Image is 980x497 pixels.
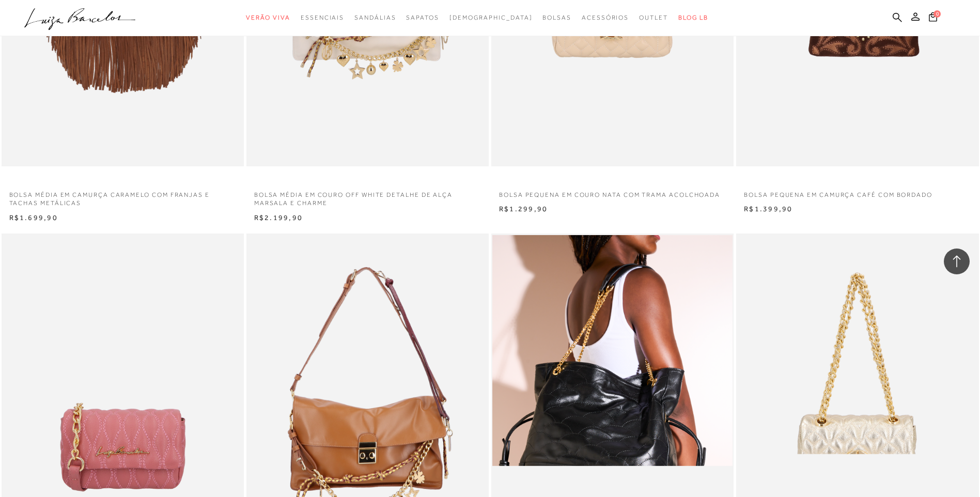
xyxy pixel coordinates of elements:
[678,8,708,27] a: BLOG LB
[449,8,533,27] a: noSubCategoriesText
[449,14,533,21] span: [DEMOGRAPHIC_DATA]
[639,14,668,21] span: Outlet
[934,10,941,18] span: 0
[499,205,548,213] span: R$1.299,90
[736,184,978,199] a: BOLSA PEQUENA EM CAMURÇA CAFÉ COM BORDADO
[926,11,940,25] button: 0
[542,14,571,21] span: Bolsas
[354,8,396,27] a: categoryNavScreenReaderText
[2,184,244,208] a: BOLSA MÉDIA EM CAMURÇA CARAMELO COM FRANJAS E TACHAS METÁLICAS
[542,8,571,27] a: categoryNavScreenReaderText
[301,14,344,21] span: Essenciais
[254,213,303,222] span: R$2.199,90
[582,8,629,27] a: categoryNavScreenReaderText
[639,8,668,27] a: categoryNavScreenReaderText
[354,14,396,21] span: Sandálias
[678,14,708,21] span: BLOG LB
[246,184,489,208] a: BOLSA MÉDIA EM COURO OFF WHITE DETALHE DE ALÇA MARSALA E CHARME
[9,213,58,222] span: R$1.699,90
[246,14,290,21] span: Verão Viva
[406,8,439,27] a: categoryNavScreenReaderText
[744,205,792,213] span: R$1.399,90
[301,8,344,27] a: categoryNavScreenReaderText
[491,184,734,199] a: BOLSA PEQUENA EM COURO NATA COM TRAMA ACOLCHOADA
[406,14,439,21] span: Sapatos
[582,14,629,21] span: Acessórios
[246,8,290,27] a: categoryNavScreenReaderText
